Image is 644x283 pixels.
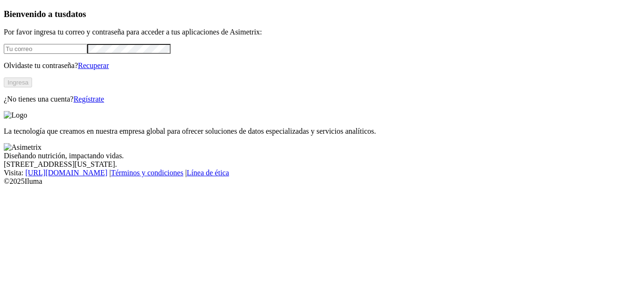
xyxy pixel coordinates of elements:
a: [URL][DOMAIN_NAME] [25,169,107,177]
a: Recuperar [78,61,109,69]
input: Tu correo [4,44,87,54]
p: Por favor ingresa tu correo y contraseña para acceder a tus aplicaciones de Asimetrix: [4,28,640,36]
button: Ingresa [4,77,32,87]
span: datos [66,9,86,19]
a: Regístrate [74,95,104,103]
a: Línea de ética [187,169,229,177]
a: Términos y condiciones [111,169,183,177]
div: [STREET_ADDRESS][US_STATE]. [4,160,640,169]
h3: Bienvenido a tus [4,9,640,19]
img: Logo [4,111,27,120]
p: Olvidaste tu contraseña? [4,61,640,70]
img: Asimetrix [4,143,41,152]
div: Visita : | | [4,169,640,177]
p: ¿No tienes una cuenta? [4,95,640,103]
p: La tecnología que creamos en nuestra empresa global para ofrecer soluciones de datos especializad... [4,127,640,136]
div: © 2025 Iluma [4,177,640,186]
div: Diseñando nutrición, impactando vidas. [4,152,640,160]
